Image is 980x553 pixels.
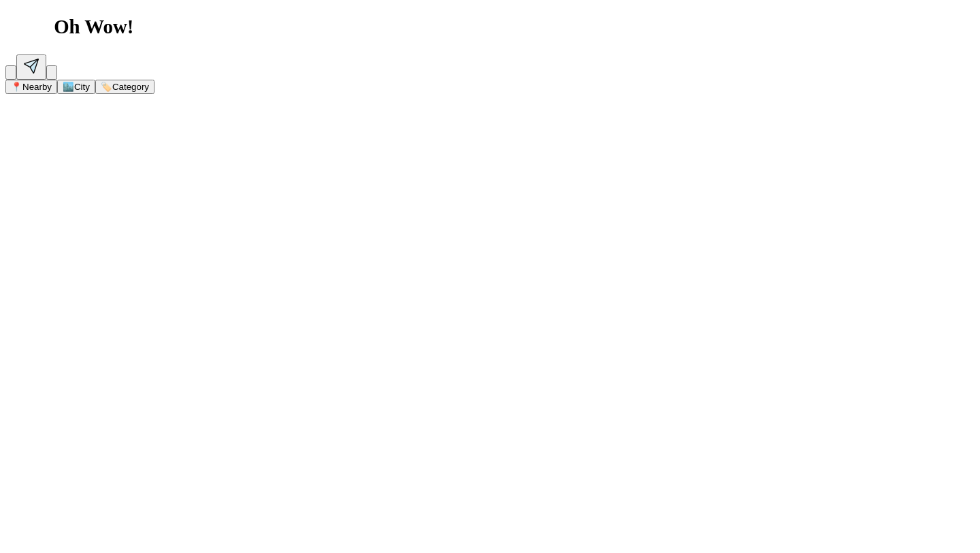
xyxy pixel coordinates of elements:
span: Category [112,82,149,92]
button: 🏷️Category [95,80,154,94]
span: 📍 [11,82,22,92]
span: 🏙️ [63,82,74,92]
button: 🏙️City [57,80,95,94]
span: City [74,82,90,92]
span: 🏷️ [101,82,112,92]
h1: Oh Wow! [54,16,926,38]
button: 📍Nearby [5,80,57,94]
span: Nearby [22,82,52,92]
